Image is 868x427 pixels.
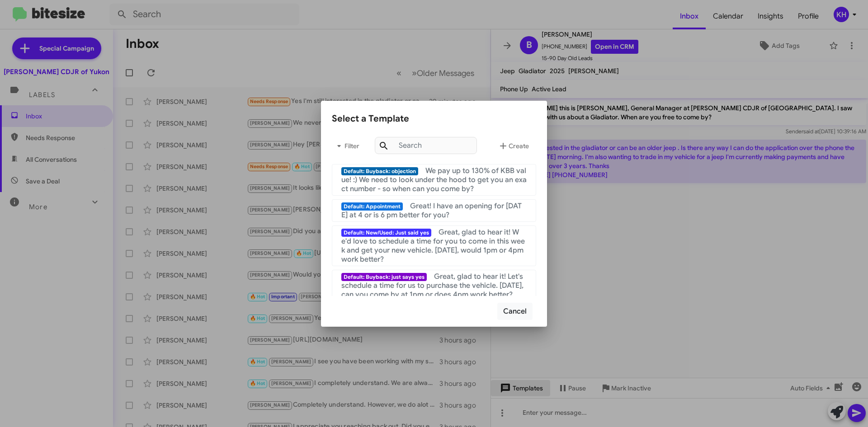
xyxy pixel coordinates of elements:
[332,138,361,154] span: Filter
[491,135,536,157] button: Create
[375,137,477,154] input: Search
[341,202,403,211] span: Default: Appointment
[341,272,524,299] span: Great, glad to hear it! Let's schedule a time for us to purchase the vehicle. [DATE], can you com...
[341,273,427,281] span: Default: Buyback: just says yes
[341,167,418,175] span: Default: Buyback: objection
[498,138,529,154] span: Create
[332,135,361,157] button: Filter
[341,228,525,264] span: Great, glad to hear it! We'd love to schedule a time for you to come in this week and get your ne...
[341,166,527,193] span: We pay up to 130% of KBB value! :) We need to look under the hood to get you an exact number - so...
[497,303,533,320] button: Cancel
[341,202,522,220] span: Great! I have an opening for [DATE] at 4 or is 6 pm better for you?
[332,112,536,126] div: Select a Template
[341,229,431,237] span: Default: New/Used: Just said yes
